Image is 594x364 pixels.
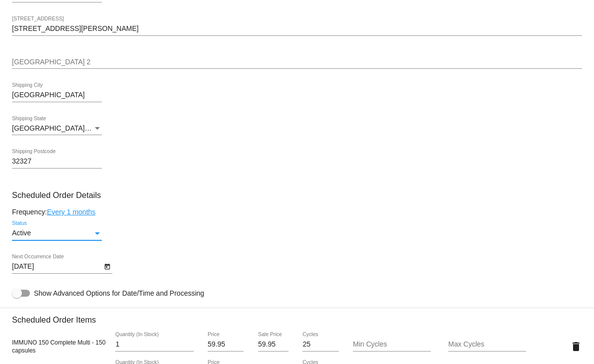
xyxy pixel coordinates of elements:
[12,25,582,33] input: Shipping Street 1
[12,91,102,99] input: Shipping City
[12,124,129,132] span: [GEOGRAPHIC_DATA] | [US_STATE]
[302,341,338,349] input: Cycles
[570,341,582,353] mat-icon: delete
[12,339,105,354] span: IMMUNO 150 Complete Multi - 150 capsules
[12,158,102,166] input: Shipping Postcode
[208,341,244,349] input: Price
[12,229,31,237] span: Active
[12,208,582,216] div: Frequency:
[12,308,582,325] h3: Scheduled Order Items
[12,229,102,237] mat-select: Status
[258,341,289,349] input: Sale Price
[102,261,112,271] button: Open calendar
[353,341,431,349] input: Min Cycles
[12,263,102,271] input: Next Occurrence Date
[34,288,204,298] span: Show Advanced Options for Date/Time and Processing
[115,341,193,349] input: Quantity (In Stock)
[448,341,526,349] input: Max Cycles
[12,190,582,200] h3: Scheduled Order Details
[12,125,102,133] mat-select: Shipping State
[47,208,95,216] a: Every 1 months
[12,58,582,66] input: Shipping Street 2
